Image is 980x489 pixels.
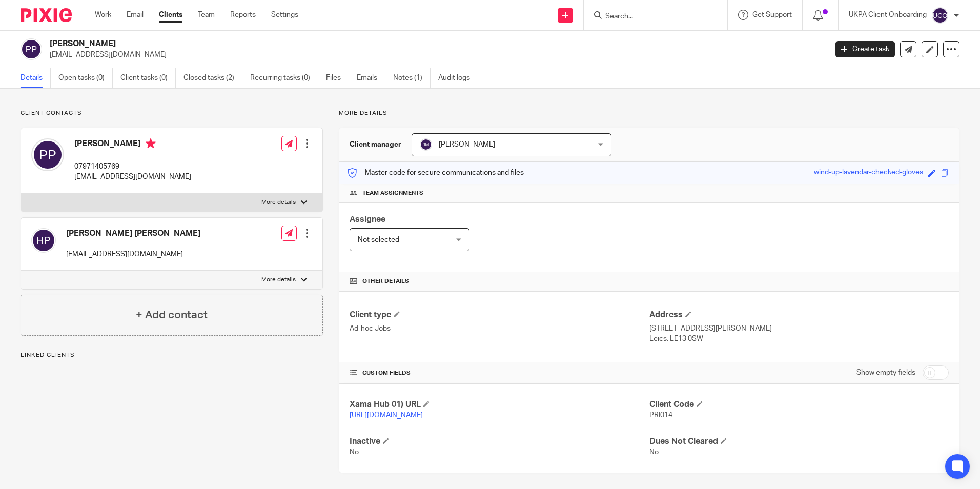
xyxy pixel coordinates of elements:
[752,11,792,18] span: Get Support
[649,334,949,344] p: Leics, LE13 0SW
[856,368,915,378] label: Show empty fields
[350,412,423,419] a: [URL][DOMAIN_NAME]
[350,139,401,150] h3: Client manager
[271,10,298,20] a: Settings
[120,68,176,88] a: Client tasks (0)
[649,436,949,447] h4: Dues Not Cleared
[326,68,349,88] a: Files
[649,310,949,320] h4: Address
[362,189,423,197] span: Team assignments
[261,276,296,284] p: More details
[21,68,51,88] a: Details
[649,323,949,334] p: [STREET_ADDRESS][PERSON_NAME]
[362,277,409,286] span: Other details
[932,7,948,24] img: svg%3E
[814,167,923,179] div: wind-up-lavendar-checked-gloves
[66,228,200,239] h4: [PERSON_NAME] [PERSON_NAME]
[350,215,385,223] span: Assignee
[350,436,649,447] h4: Inactive
[21,38,42,60] img: svg%3E
[393,68,431,88] a: Notes (1)
[183,68,242,88] a: Closed tasks (2)
[74,138,191,151] h4: [PERSON_NAME]
[250,68,318,88] a: Recurring tasks (0)
[350,310,649,320] h4: Client type
[66,249,200,259] p: [EMAIL_ADDRESS][DOMAIN_NAME]
[31,138,64,171] img: svg%3E
[438,68,478,88] a: Audit logs
[74,161,191,172] p: 07971405769
[835,41,895,57] a: Create task
[95,10,111,20] a: Work
[439,141,495,148] span: [PERSON_NAME]
[350,449,359,456] span: No
[31,228,56,253] img: svg%3E
[21,351,323,359] p: Linked clients
[21,8,72,22] img: Pixie
[159,10,182,20] a: Clients
[350,399,649,410] h4: Xama Hub 01) URL
[649,399,949,410] h4: Client Code
[649,412,672,419] span: PRI014
[347,168,524,178] p: Master code for secure communications and files
[50,50,820,60] p: [EMAIL_ADDRESS][DOMAIN_NAME]
[604,12,697,22] input: Search
[58,68,113,88] a: Open tasks (0)
[230,10,256,20] a: Reports
[50,38,666,49] h2: [PERSON_NAME]
[261,198,296,207] p: More details
[198,10,215,20] a: Team
[358,236,399,243] span: Not selected
[649,449,659,456] span: No
[127,10,144,20] a: Email
[339,109,959,117] p: More details
[849,10,927,20] p: UKPA Client Onboarding
[350,323,649,334] p: Ad-hoc Jobs
[420,138,432,151] img: svg%3E
[146,138,156,149] i: Primary
[74,172,191,182] p: [EMAIL_ADDRESS][DOMAIN_NAME]
[350,369,649,377] h4: CUSTOM FIELDS
[21,109,323,117] p: Client contacts
[357,68,385,88] a: Emails
[136,307,208,323] h4: + Add contact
